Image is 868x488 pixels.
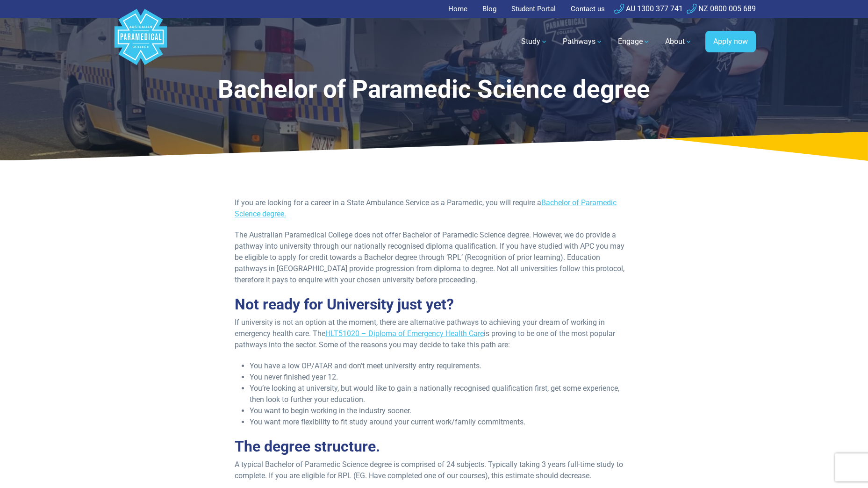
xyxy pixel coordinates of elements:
[235,295,633,313] h2: Not ready for University just yet?
[705,31,756,52] a: Apply now
[235,459,633,481] p: A typical Bachelor of Paramedic Science degree is comprised of 24 subjects. Typically taking 3 ye...
[250,416,633,428] li: You want more flexibility to fit study around your current work/family commitments.
[612,29,656,55] a: Engage
[614,4,683,13] a: AU 1300 377 741
[235,197,633,220] p: If you are looking for a career in a State Ambulance Service as a Paramedic, you will require a
[250,405,633,416] li: You want to begin working in the industry sooner.
[250,372,633,383] li: You never finished year 12.
[557,29,609,55] a: Pathways
[250,383,633,405] li: You’re looking at university, but would like to gain a nationally recognised qualification first,...
[660,29,698,55] a: About
[516,29,553,55] a: Study
[235,438,633,455] h2: The degree structure.
[235,230,633,286] p: The Australian Paramedical College does not offer Bachelor of Paramedic Science degree. However, ...
[193,75,675,104] h1: Bachelor of Paramedic Science degree
[250,360,633,372] li: You have a low OP/ATAR and don’t meet university entry requirements.
[113,18,169,65] a: Australian Paramedical College
[325,329,484,338] a: HLT51020 – Diploma of Emergency Health Care
[687,4,756,13] a: NZ 0800 005 689
[235,317,633,351] p: If university is not an option at the moment, there are alternative pathways to achieving your dr...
